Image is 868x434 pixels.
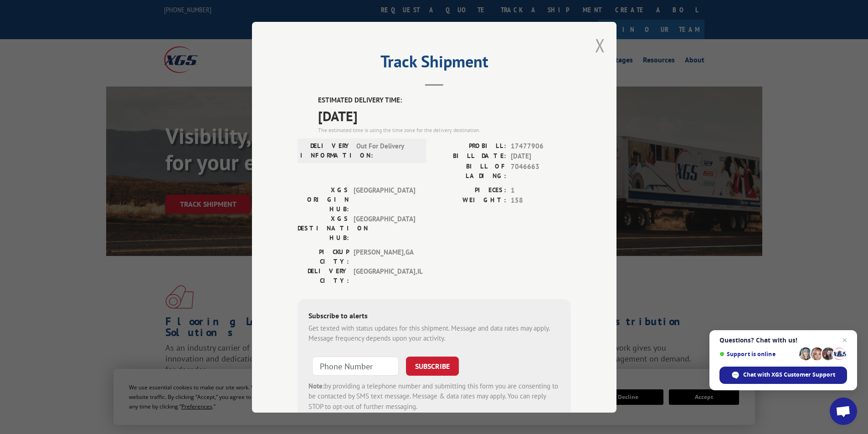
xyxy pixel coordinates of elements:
[511,161,571,180] span: 7046663
[511,151,571,162] span: [DATE]
[743,371,835,379] span: Chat with XGS Customer Support
[308,310,560,323] div: Subscribe to alerts
[298,55,571,72] h2: Track Shipment
[434,151,506,162] label: BILL DATE:
[511,141,571,151] span: 17477906
[434,141,506,151] label: PROBILL:
[511,185,571,195] span: 1
[354,247,415,266] span: [PERSON_NAME] , GA
[298,185,349,214] label: XGS ORIGIN HUB:
[719,351,796,357] span: Support is online
[434,185,506,195] label: PIECES:
[300,141,352,160] label: DELIVERY INFORMATION:
[308,323,560,343] div: Get texted with status updates for this shipment. Message and data rates may apply. Message frequ...
[434,195,506,206] label: WEIGHT:
[434,161,506,180] label: BILL OF LADING:
[595,33,605,57] button: Close modal
[298,266,349,285] label: DELIVERY CITY:
[839,335,850,346] span: Close chat
[308,381,324,390] strong: Note:
[298,247,349,266] label: PICKUP CITY:
[356,141,418,160] span: Out For Delivery
[354,185,415,214] span: [GEOGRAPHIC_DATA]
[830,398,857,425] div: Open chat
[719,337,847,344] span: Questions? Chat with us!
[511,195,571,206] span: 158
[354,214,415,242] span: [GEOGRAPHIC_DATA]
[298,214,349,242] label: XGS DESTINATION HUB:
[312,356,399,375] input: Phone Number
[719,367,847,384] div: Chat with XGS Customer Support
[318,95,571,106] label: ESTIMATED DELIVERY TIME:
[406,356,459,375] button: SUBSCRIBE
[318,105,571,126] span: [DATE]
[308,381,560,412] div: by providing a telephone number and submitting this form you are consenting to be contacted by SM...
[354,266,415,285] span: [GEOGRAPHIC_DATA] , IL
[318,126,571,134] div: The estimated time is using the time zone for the delivery destination.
